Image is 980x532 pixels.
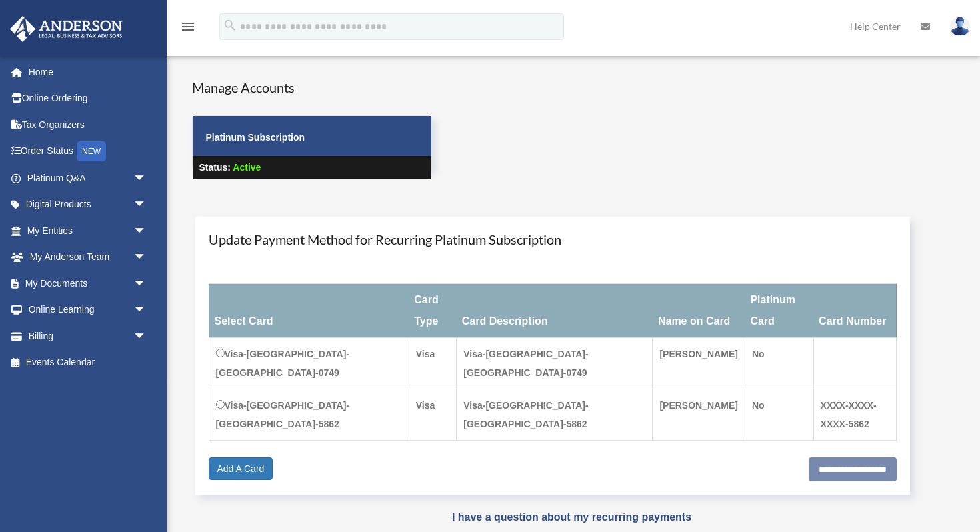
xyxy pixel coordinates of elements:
[209,457,273,480] a: Add A Card
[653,284,745,338] th: Name on Card
[133,297,160,324] span: arrow_drop_down
[133,165,160,192] span: arrow_drop_down
[209,338,409,389] td: Visa-[GEOGRAPHIC_DATA]-[GEOGRAPHIC_DATA]-0749
[223,18,237,33] i: search
[9,138,167,165] a: Order StatusNEW
[9,349,167,376] a: Events Calendar
[192,78,432,97] h4: Manage Accounts
[77,141,106,161] div: NEW
[409,284,456,338] th: Card Type
[9,297,167,323] a: Online Learningarrow_drop_down
[133,270,160,297] span: arrow_drop_down
[745,284,813,338] th: Platinum Card
[653,338,745,389] td: [PERSON_NAME]
[653,389,745,441] td: [PERSON_NAME]
[209,284,409,338] th: Select Card
[9,111,167,138] a: Tax Organizers
[9,323,167,349] a: Billingarrow_drop_down
[6,16,127,42] img: Anderson Advisors Platinum Portal
[199,162,231,173] strong: Status:
[457,338,653,389] td: Visa-[GEOGRAPHIC_DATA]-[GEOGRAPHIC_DATA]-0749
[180,23,196,35] a: menu
[9,217,167,244] a: My Entitiesarrow_drop_down
[9,59,167,85] a: Home
[209,389,409,441] td: Visa-[GEOGRAPHIC_DATA]-[GEOGRAPHIC_DATA]-5862
[745,338,813,389] td: No
[209,230,897,249] h4: Update Payment Method for Recurring Platinum Subscription
[457,284,653,338] th: Card Description
[133,244,160,271] span: arrow_drop_down
[9,244,167,271] a: My Anderson Teamarrow_drop_down
[950,17,970,36] img: User Pic
[813,389,896,441] td: XXXX-XXXX-XXXX-5862
[409,389,456,441] td: Visa
[180,19,196,35] i: menu
[9,165,167,191] a: Platinum Q&Aarrow_drop_down
[452,511,691,523] a: I have a question about my recurring payments
[206,132,305,143] strong: Platinum Subscription
[133,217,160,245] span: arrow_drop_down
[409,338,456,389] td: Visa
[9,270,167,297] a: My Documentsarrow_drop_down
[813,284,896,338] th: Card Number
[133,191,160,219] span: arrow_drop_down
[9,191,167,218] a: Digital Productsarrow_drop_down
[745,389,813,441] td: No
[9,85,167,112] a: Online Ordering
[233,162,261,173] span: Active
[457,389,653,441] td: Visa-[GEOGRAPHIC_DATA]-[GEOGRAPHIC_DATA]-5862
[133,323,160,350] span: arrow_drop_down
